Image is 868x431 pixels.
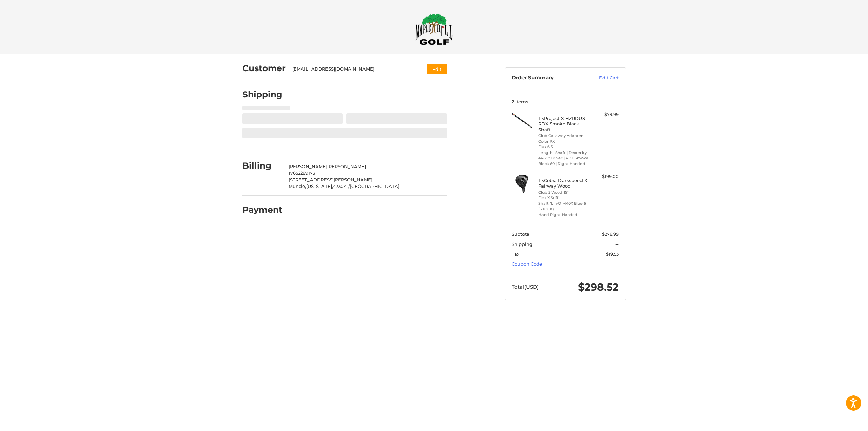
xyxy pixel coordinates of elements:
span: [US_STATE], [306,183,333,189]
li: Color PX [538,139,590,144]
span: Shipping [512,241,532,247]
span: [GEOGRAPHIC_DATA] [350,183,399,189]
li: Length | Shaft | Dexterity 44.25" Driver | RDX Smoke Black 60 | Right-Handed [538,150,590,167]
span: [PERSON_NAME] [327,164,366,169]
span: 17652289173 [289,170,315,176]
span: Muncie, [289,183,306,189]
li: Hand Right-Handed [538,212,590,218]
div: [EMAIL_ADDRESS][DOMAIN_NAME] [292,66,414,73]
div: $79.99 [592,111,619,118]
li: Flex 6.5 [538,144,590,150]
li: Club 3 Wood 15° [538,190,590,195]
li: Club Callaway Adapter [538,133,590,139]
h4: 1 x Cobra Darkspeed X Fairway Wood [538,178,590,189]
span: $19.53 [606,251,619,257]
li: Shaft *Lin-Q M40X Blue 6 (STOCK) [538,201,590,212]
h2: Shipping [242,89,282,100]
h2: Payment [242,204,282,215]
span: $278.99 [602,231,619,237]
span: 47304 / [333,183,350,189]
h3: Order Summary [512,75,585,81]
span: Tax [512,251,519,257]
button: Edit [427,64,447,74]
div: $199.00 [592,173,619,180]
span: -- [615,241,619,247]
span: Total (USD) [512,283,539,290]
span: [PERSON_NAME] [289,164,327,169]
a: Edit Cart [585,75,619,81]
h2: Customer [242,63,286,74]
span: $298.52 [578,281,619,293]
h4: 1 x Project X HZRDUS RDX Smoke Black Shaft [538,116,590,132]
span: Subtotal [512,231,531,237]
span: [STREET_ADDRESS][PERSON_NAME] [289,177,372,182]
img: Maple Hill Golf [415,13,453,45]
li: Flex X Stiff [538,195,590,201]
h2: Billing [242,160,282,171]
a: Coupon Code [512,261,542,267]
h3: 2 Items [512,99,619,104]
